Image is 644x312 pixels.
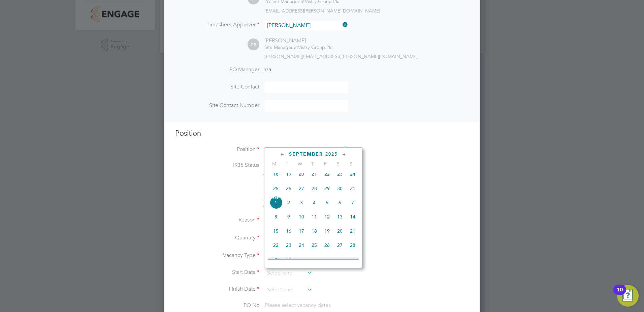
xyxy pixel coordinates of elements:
span: 9 [282,210,295,223]
span: 22 [269,239,282,252]
span: T [281,161,293,167]
span: 15 [269,225,282,237]
span: 28 [346,239,359,252]
input: Search for... [265,21,348,30]
span: 18 [269,167,282,180]
label: Position [175,146,259,153]
span: 19 [321,225,333,237]
span: 1 [269,196,282,209]
span: 3 [295,196,308,209]
label: Quantity [175,234,259,241]
span: 12 [321,210,333,223]
span: 21 [308,167,321,180]
label: Finish Date [175,286,259,293]
span: [PERSON_NAME][EMAIL_ADDRESS][PERSON_NAME][DOMAIN_NAME] [264,53,418,59]
span: 28 [308,182,321,195]
span: 7 [346,196,359,209]
h3: Position [175,129,469,138]
span: 20 [295,167,308,180]
span: 27 [333,239,346,252]
span: W [293,161,306,167]
div: 10 [617,290,623,298]
span: The status determination for this position can be updated after creating the vacancy [263,197,354,209]
span: 2 [282,196,295,209]
label: Start Date [175,269,259,276]
span: 31 [346,182,359,195]
span: 25 [269,182,282,195]
span: 26 [321,239,333,252]
span: 18 [308,225,321,237]
span: 24 [295,239,308,252]
span: 23 [333,167,346,180]
span: CB [248,39,259,51]
span: 29 [321,182,333,195]
label: PO Manager [175,66,259,73]
span: S [345,161,357,167]
span: 30 [333,182,346,195]
span: n/a [263,66,271,73]
span: September [289,151,323,157]
label: PO No [175,302,259,309]
span: Site Manager at [264,44,298,50]
span: 20 [333,225,346,237]
span: 8 [269,210,282,223]
span: 27 [295,182,308,195]
span: Inside IR35 [263,162,290,168]
label: Timesheet Approver [175,21,259,28]
input: Select one [265,285,313,295]
span: 26 [282,182,295,195]
label: IR35 Status [175,162,259,169]
input: Search for... [265,145,348,155]
span: M [268,161,281,167]
span: 14 [346,210,359,223]
span: 21 [346,225,359,237]
span: T [306,161,319,167]
button: Open Resource Center, 10 new notifications [617,285,639,307]
span: 22 [321,167,333,180]
span: 23 [282,239,295,252]
span: 5 [321,196,333,209]
label: Reason [175,216,259,224]
span: 2025 [325,151,337,157]
span: Please select vacancy dates [265,302,331,309]
div: [PERSON_NAME] [264,37,332,44]
label: Site Contact Number [175,102,259,109]
div: Vistry Group Plc [264,44,332,50]
span: Sep [269,196,282,200]
span: S [332,161,345,167]
span: 24 [346,167,359,180]
label: Vacancy Type [175,252,259,259]
span: [EMAIL_ADDRESS][PERSON_NAME][DOMAIN_NAME] [264,8,380,14]
span: 10 [295,210,308,223]
strong: Status Determination Statement [263,173,325,177]
span: 13 [333,210,346,223]
span: F [319,161,332,167]
span: 11 [308,210,321,223]
span: 4 [308,196,321,209]
span: 29 [269,253,282,266]
span: 6 [333,196,346,209]
span: 30 [282,253,295,266]
label: Site Contact [175,83,259,90]
span: 25 [308,239,321,252]
span: 19 [282,167,295,180]
input: Select one [265,268,313,278]
span: 16 [282,225,295,237]
span: 17 [295,225,308,237]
